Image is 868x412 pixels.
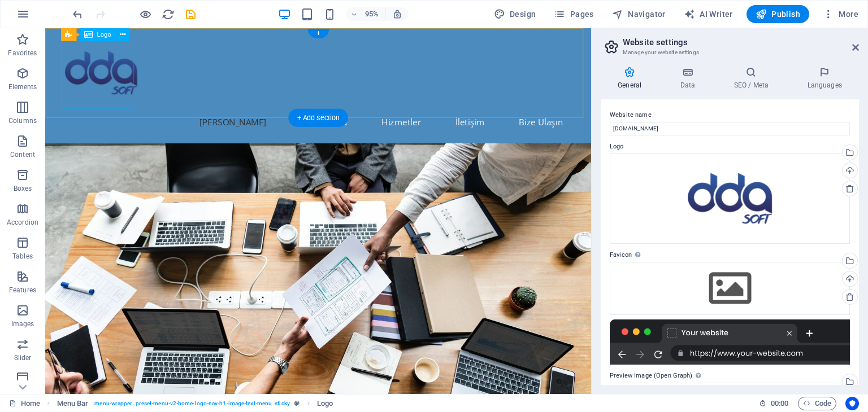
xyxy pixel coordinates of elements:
p: Elements [8,82,37,91]
span: Click to select. Double-click to edit [317,397,333,410]
p: Favorites [8,49,37,58]
button: reload [161,7,175,21]
h2: Website settings [623,37,859,47]
span: Code [803,397,831,410]
div: ddasoft-01DAeHyQFTSWA5sYD9zJ-g.png [610,154,850,244]
button: AI Writer [679,5,737,23]
div: Design (Ctrl+Alt+Y) [489,5,541,23]
i: Undo: Change image (Ctrl+Z) [71,8,84,21]
nav: breadcrumb [57,397,333,410]
h4: SEO / Meta [717,67,790,90]
h6: 95% [363,7,381,21]
label: Website name [610,108,850,122]
button: Usercentrics [845,397,859,410]
a: Click to cancel selection. Double-click to open Pages [9,397,40,410]
span: : [779,399,780,407]
span: Navigator [612,8,666,20]
div: + Add section [288,109,348,127]
i: On resize automatically adjust zoom level to fit chosen device. [392,9,402,19]
button: 95% [346,7,386,21]
h4: General [601,67,663,90]
input: Name... [610,122,850,135]
p: Tables [12,252,33,261]
span: More [823,8,858,20]
div: Select files from the file manager, stock photos, or upload file(s) [610,262,850,315]
p: Features [9,286,36,295]
i: This element is a customizable preset [294,400,300,406]
h4: Data [663,67,717,90]
i: Reload page [162,8,175,21]
p: Images [11,319,34,328]
span: . menu-wrapper .preset-menu-v2-home-logo-nav-h1-image-text-menu .sticky [93,397,290,410]
p: Boxes [14,184,32,193]
label: Favicon [610,248,850,262]
span: Design [494,8,536,20]
button: Code [798,397,836,410]
span: Publish [756,8,800,20]
p: Columns [8,116,37,125]
button: undo [71,7,84,21]
button: Click here to leave preview mode and continue editing [138,7,152,21]
p: Accordion [7,218,38,227]
h4: Languages [790,67,859,90]
span: AI Writer [684,8,733,20]
span: 00 00 [771,397,788,410]
button: save [184,7,197,21]
label: Preview Image (Open Graph) [610,369,850,383]
p: Slider [14,353,32,362]
button: More [818,5,863,23]
h6: Session time [759,397,789,410]
div: + [307,29,328,38]
span: Logo [97,32,111,38]
p: Content [10,150,35,159]
button: Pages [549,5,598,23]
label: Logo [610,140,850,154]
button: Design [489,5,541,23]
button: Navigator [607,5,670,23]
span: Pages [554,8,593,20]
h3: Manage your website settings [623,47,836,58]
i: Save (Ctrl+S) [184,8,197,21]
button: Publish [747,5,809,23]
span: Click to select. Double-click to edit [57,397,89,410]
